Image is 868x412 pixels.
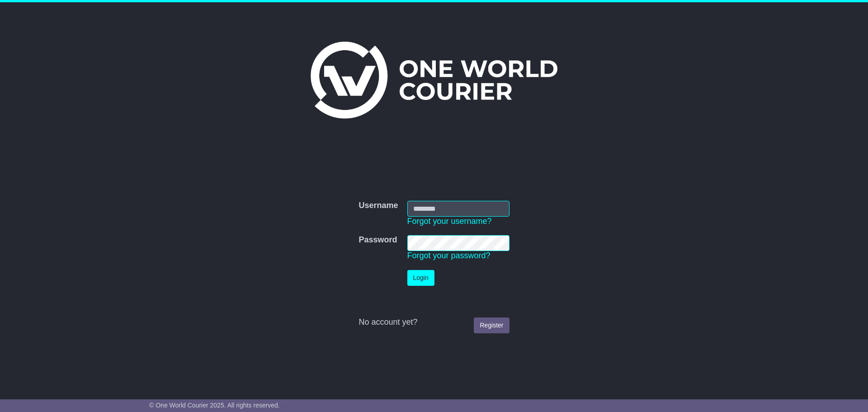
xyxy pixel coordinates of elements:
a: Forgot your password? [407,251,491,260]
img: One World [311,42,557,118]
a: Forgot your username? [407,217,492,226]
label: Username [359,201,398,211]
button: Login [407,270,434,286]
a: Register [474,317,509,333]
span: © One World Courier 2025. All rights reserved. [149,402,280,409]
label: Password [359,235,397,245]
div: No account yet? [359,317,509,327]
